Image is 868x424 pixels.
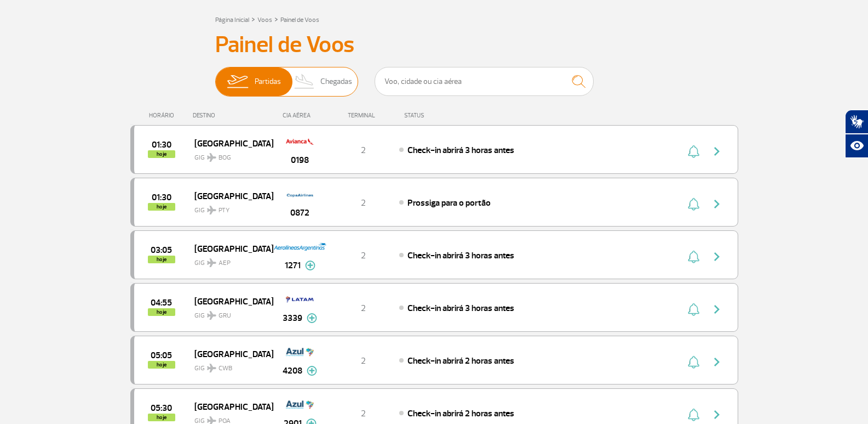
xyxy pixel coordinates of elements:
[688,250,699,263] img: sino-painel-voo.svg
[688,145,699,158] img: sino-painel-voo.svg
[151,404,172,412] span: 2025-10-01 05:30:00
[710,408,723,421] img: seta-direita-painel-voo.svg
[194,294,265,308] span: [GEOGRAPHIC_DATA]
[845,134,868,158] button: Abrir recursos assistivos.
[194,305,265,321] span: GIG
[194,358,265,374] span: GIG
[148,414,175,421] span: hoje
[688,303,699,316] img: sino-painel-voo.svg
[688,197,699,211] img: sino-painel-voo.svg
[257,16,272,24] a: Voos
[399,112,488,119] div: STATUS
[361,250,366,261] span: 2
[151,246,172,254] span: 2025-10-01 03:05:00
[148,361,175,369] span: hoje
[361,197,366,208] span: 2
[710,303,723,316] img: seta-direita-painel-voo.svg
[845,110,868,134] button: Abrir tradutor de língua de sinais.
[207,364,216,372] img: destiny_airplane.svg
[290,206,309,219] span: 0872
[148,150,175,158] span: hoje
[194,200,265,216] span: GIG
[151,352,172,359] span: 2025-10-01 05:05:00
[274,13,278,25] a: >
[148,203,175,211] span: hoje
[307,313,317,323] img: mais-info-painel-voo.svg
[289,67,321,96] img: slider-desembarque
[361,408,366,419] span: 2
[148,308,175,316] span: hoje
[219,153,231,163] span: BOG
[710,250,723,263] img: seta-direita-painel-voo.svg
[361,355,366,366] span: 2
[845,110,868,158] div: Plugin de acessibilidade da Hand Talk.
[193,112,273,119] div: DESTINO
[207,206,216,214] img: destiny_airplane.svg
[255,67,281,96] span: Partidas
[219,258,231,268] span: AEP
[207,153,216,162] img: destiny_airplane.svg
[220,67,255,96] img: slider-embarque
[407,355,514,366] span: Check-in abrirá 2 horas antes
[251,13,255,25] a: >
[710,197,723,211] img: seta-direita-painel-voo.svg
[283,364,302,377] span: 4208
[207,258,216,267] img: destiny_airplane.svg
[285,259,301,272] span: 1271
[291,154,309,167] span: 0198
[273,112,327,119] div: CIA AÉREA
[219,311,231,321] span: GRU
[219,206,229,216] span: PTY
[710,145,723,158] img: seta-direita-painel-voo.svg
[407,145,514,156] span: Check-in abrirá 3 horas antes
[280,16,319,24] a: Painel de Voos
[194,136,265,150] span: [GEOGRAPHIC_DATA]
[152,141,171,149] span: 2025-10-01 01:30:00
[134,112,193,119] div: HORÁRIO
[283,312,302,325] span: 3339
[148,256,175,263] span: hoje
[407,197,491,208] span: Prossiga para o portão
[361,145,366,156] span: 2
[194,399,265,414] span: [GEOGRAPHIC_DATA]
[215,16,249,24] a: Página Inicial
[375,67,594,96] input: Voo, cidade ou cia aérea
[219,364,232,374] span: CWB
[194,241,265,256] span: [GEOGRAPHIC_DATA]
[407,408,514,419] span: Check-in abrirá 2 horas antes
[152,194,171,201] span: 2025-10-01 01:30:00
[320,67,352,96] span: Chegadas
[207,311,216,320] img: destiny_airplane.svg
[215,31,653,59] h3: Painel de Voos
[151,299,172,307] span: 2025-10-01 04:55:00
[194,147,265,163] span: GIG
[407,250,514,261] span: Check-in abrirá 3 horas antes
[407,303,514,314] span: Check-in abrirá 3 horas antes
[361,303,366,314] span: 2
[327,112,399,119] div: TERMINAL
[194,347,265,361] span: [GEOGRAPHIC_DATA]
[305,261,315,270] img: mais-info-painel-voo.svg
[688,408,699,421] img: sino-painel-voo.svg
[710,355,723,369] img: seta-direita-painel-voo.svg
[194,189,265,203] span: [GEOGRAPHIC_DATA]
[194,252,265,268] span: GIG
[688,355,699,369] img: sino-painel-voo.svg
[307,366,317,376] img: mais-info-painel-voo.svg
